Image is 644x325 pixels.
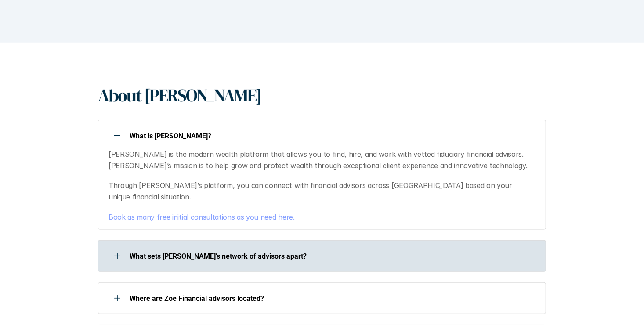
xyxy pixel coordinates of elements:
p: [PERSON_NAME] is the modern wealth platform that allows you to find, hire, and work with vetted f... [109,149,535,171]
p: Where are Zoe Financial advisors located? [130,294,535,303]
p: What sets [PERSON_NAME]’s network of advisors apart? [130,252,535,260]
p: Through [PERSON_NAME]’s platform, you can connect with financial advisors across [GEOGRAPHIC_DATA... [109,180,535,202]
a: Book as many free initial consultations as you need here. [109,213,295,221]
h1: About [PERSON_NAME] [98,85,261,106]
p: What is [PERSON_NAME]? [130,132,535,140]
